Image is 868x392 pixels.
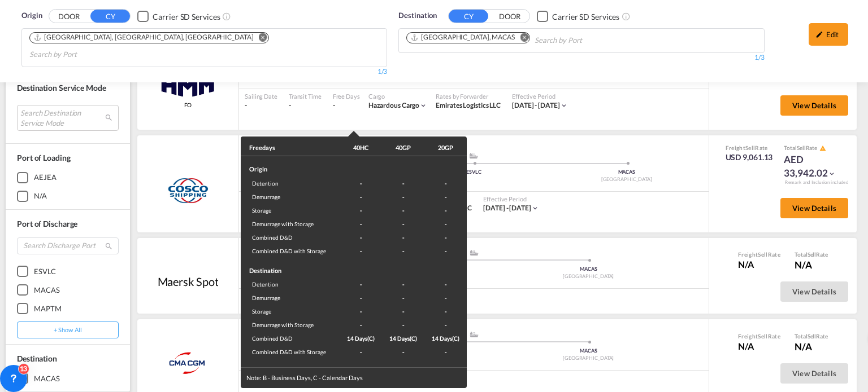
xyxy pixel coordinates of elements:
[382,204,424,217] td: -
[382,244,424,258] td: -
[424,291,467,305] td: -
[241,177,340,190] td: Detention
[424,231,467,244] td: -
[432,335,459,342] span: 14 Days(C)
[396,143,411,152] div: 40GP
[340,204,382,217] td: -
[340,318,382,332] td: -
[424,244,467,258] td: -
[340,291,382,305] td: -
[340,278,382,291] td: -
[241,367,467,387] div: Note: B - Business Days, C - Calendar Days
[424,190,467,204] td: -
[241,217,340,231] td: Demurrage with Storage
[424,217,467,231] td: -
[353,143,368,152] div: 40HC
[424,177,467,190] td: -
[424,318,467,332] td: -
[241,345,340,367] td: Combined D&D with Storage
[241,190,340,204] td: Demurrage
[241,318,340,332] td: Demurrage with Storage
[424,345,467,367] td: -
[424,278,467,291] td: -
[382,305,424,318] td: -
[340,345,382,367] td: -
[340,217,382,231] td: -
[438,143,453,152] div: 20GP
[382,190,424,204] td: -
[382,318,424,332] td: -
[340,305,382,318] td: -
[382,278,424,291] td: -
[382,177,424,190] td: -
[382,291,424,305] td: -
[241,231,340,244] td: Combined D&D
[382,345,424,367] td: -
[424,305,467,318] td: -
[241,258,340,278] td: Destination
[424,204,467,217] td: -
[241,332,340,345] td: Combined D&D
[241,305,340,318] td: Storage
[340,244,382,258] td: -
[241,278,340,291] td: Detention
[340,177,382,190] td: -
[340,190,382,204] td: -
[241,244,340,258] td: Combined D&D with Storage
[382,231,424,244] td: -
[241,156,340,177] td: Origin
[382,217,424,231] td: -
[389,335,417,342] span: 14 Days(C)
[241,291,340,305] td: Demurrage
[241,136,340,156] th: Freedays
[340,231,382,244] td: -
[347,335,375,342] span: 14 Days(C)
[241,204,340,217] td: Storage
